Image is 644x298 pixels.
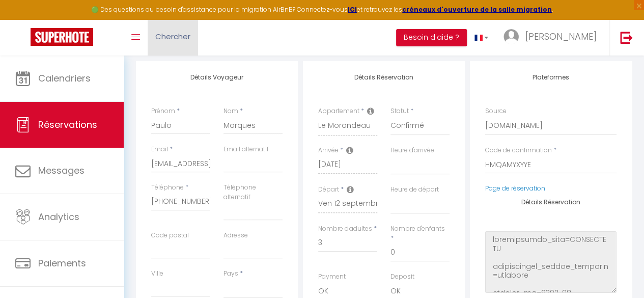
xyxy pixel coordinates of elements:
[38,257,86,269] span: Paiements
[348,5,357,14] a: ICI
[151,231,189,240] label: Code postal
[151,183,184,193] label: Téléphone
[496,20,609,56] a: ... [PERSON_NAME]
[485,146,552,155] label: Code de confirmation
[151,74,283,81] h4: Détails Voyageur
[485,106,507,116] label: Source
[318,224,372,234] label: Nombre d'adultes
[151,269,163,279] label: Ville
[390,146,434,155] label: Heure d'arrivée
[318,146,339,155] label: Arrivée
[390,106,409,116] label: Statut
[151,106,175,116] label: Prénom
[223,106,238,116] label: Nom
[525,30,597,43] span: [PERSON_NAME]
[485,74,617,81] h4: Plateformes
[390,224,445,234] label: Nombre d'enfants
[390,185,439,195] label: Heure de départ
[223,183,283,202] label: Téléphone alternatif
[8,4,39,35] button: Ouvrir le widget de chat LiveChat
[485,184,545,193] a: Page de réservation
[155,31,190,42] span: Chercher
[402,5,552,14] a: créneaux d'ouverture de la salle migration
[503,29,519,44] img: ...
[318,185,339,195] label: Départ
[390,272,414,282] label: Deposit
[31,28,93,46] img: Super Booking
[396,29,467,46] button: Besoin d'aide ?
[620,31,633,44] img: logout
[151,145,168,154] label: Email
[318,106,359,116] label: Appartement
[485,199,617,206] h4: Détails Réservation
[38,210,79,223] span: Analytics
[223,145,269,154] label: Email alternatif
[223,269,238,279] label: Pays
[318,272,346,282] label: Payment
[38,118,97,131] span: Réservations
[148,20,198,56] a: Chercher
[38,72,91,85] span: Calendriers
[318,74,450,81] h4: Détails Réservation
[38,164,85,177] span: Messages
[223,231,248,240] label: Adresse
